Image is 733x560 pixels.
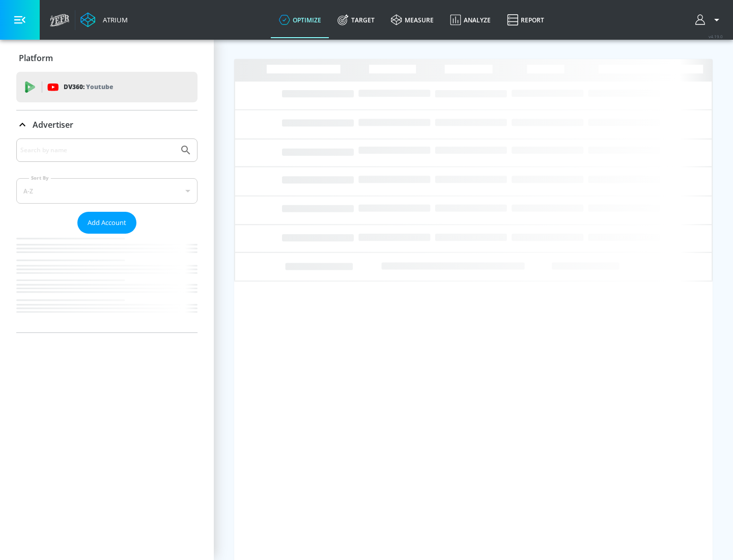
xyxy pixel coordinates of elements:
a: Atrium [80,12,128,27]
a: optimize [271,2,329,38]
a: measure [383,2,442,38]
div: Platform [16,44,198,72]
button: Add Account [77,212,136,234]
span: Add Account [88,217,126,229]
div: Advertiser [16,138,198,332]
div: DV360: Youtube [16,72,198,102]
div: Advertiser [16,110,198,139]
nav: list of Advertiser [16,234,198,332]
p: Youtube [86,81,113,92]
p: DV360: [64,81,113,93]
div: Atrium [99,15,128,24]
span: v 4.19.0 [709,34,723,39]
a: Target [329,2,383,38]
a: Report [499,2,552,38]
label: Sort By [29,175,51,181]
input: Search by name [20,144,175,157]
p: Advertiser [33,119,73,130]
div: A-Z [16,178,198,204]
a: Analyze [442,2,499,38]
p: Platform [19,52,53,64]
